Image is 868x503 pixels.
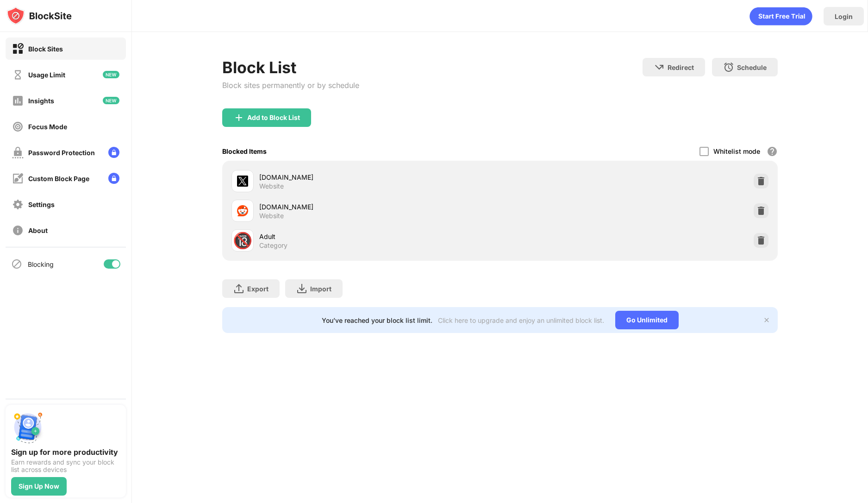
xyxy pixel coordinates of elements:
[322,316,432,324] div: You’ve reached your block list limit.
[28,260,54,268] div: Blocking
[108,147,119,158] img: lock-menu.svg
[11,459,120,473] div: Earn rewards and sync your block list across devices
[28,149,95,157] div: Password Protection
[12,43,24,55] img: block-on.svg
[668,63,694,71] div: Redirect
[103,71,119,78] img: new-icon.svg
[233,231,252,250] div: 🔞
[247,114,300,121] div: Add to Block List
[28,226,48,234] div: About
[222,81,359,90] div: Block sites permanently or by schedule
[12,95,24,107] img: insights-off.svg
[438,316,604,324] div: Click here to upgrade and enjoy an unlimited block list.
[237,205,248,216] img: favicons
[749,7,812,25] div: animation
[310,285,331,293] div: Import
[222,147,267,155] div: Blocked Items
[259,172,500,182] div: [DOMAIN_NAME]
[259,241,287,250] div: Category
[247,285,269,293] div: Export
[713,147,760,155] div: Whitelist mode
[259,182,284,190] div: Website
[11,447,120,457] div: Sign up for more productivity
[11,410,44,444] img: push-signup.svg
[259,202,500,212] div: [DOMAIN_NAME]
[615,311,679,329] div: Go Unlimited
[28,45,63,53] div: Block Sites
[28,97,54,105] div: Insights
[12,225,24,236] img: about-off.svg
[222,58,359,77] div: Block List
[103,97,119,104] img: new-icon.svg
[28,201,55,208] div: Settings
[763,316,770,324] img: x-button.svg
[12,121,24,132] img: focus-off.svg
[259,212,284,220] div: Website
[237,176,248,187] img: favicons
[12,147,24,158] img: password-protection-off.svg
[12,69,24,81] img: time-usage-off.svg
[19,483,59,490] div: Sign Up Now
[28,123,67,131] div: Focus Mode
[108,173,119,184] img: lock-menu.svg
[28,175,89,182] div: Custom Block Page
[11,258,22,270] img: blocking-icon.svg
[28,71,65,79] div: Usage Limit
[6,6,72,25] img: logo-blocksite.svg
[678,9,859,94] iframe: Caixa de diálogo "Fazer login com o Google"
[259,232,500,241] div: Adult
[12,199,24,210] img: settings-off.svg
[12,173,24,184] img: customize-block-page-off.svg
